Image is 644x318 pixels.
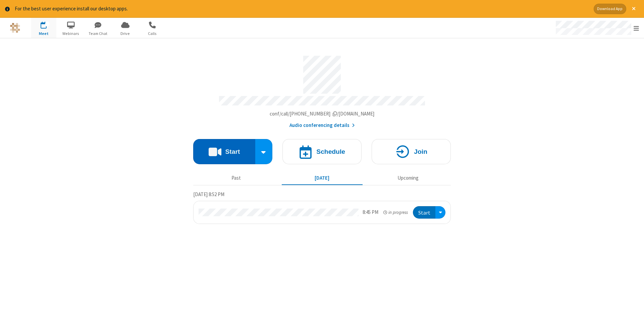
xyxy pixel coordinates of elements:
[58,31,84,37] span: Webinars
[255,139,273,164] div: Start conference options
[2,18,28,38] button: Logo
[113,31,138,37] span: Drive
[225,148,240,155] h4: Start
[45,21,50,27] div: 1
[193,51,451,129] section: Account details
[270,110,375,117] span: Copy my meeting room link
[282,172,363,185] button: [DATE]
[31,31,56,37] span: Meet
[289,122,355,129] button: Audio conferencing details
[316,148,345,155] h4: Schedule
[629,4,639,14] button: Close alert
[594,4,626,14] button: Download App
[372,139,451,164] button: Join
[270,110,375,118] button: Copy my meeting room linkCopy my meeting room link
[196,172,277,185] button: Past
[549,18,644,38] div: Open menu
[86,31,111,37] span: Team Chat
[10,23,20,33] img: QA Selenium DO NOT DELETE OR CHANGE
[193,191,224,197] span: [DATE] 8:52 PM
[15,5,589,13] div: For the best user experience install our desktop apps.
[383,209,408,216] em: in progress
[368,172,448,185] button: Upcoming
[282,139,362,164] button: Schedule
[414,148,427,155] h4: Join
[193,190,451,224] section: Today's Meetings
[363,209,378,216] div: 8:45 PM
[140,31,165,37] span: Calls
[193,139,255,164] button: Start
[413,206,435,219] button: Start
[435,206,445,219] div: Open menu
